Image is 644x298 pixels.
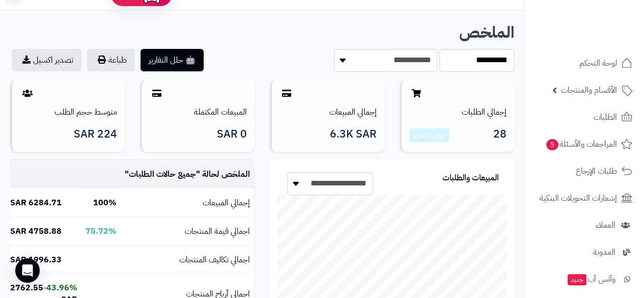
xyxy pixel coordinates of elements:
a: إشعارات التحويلات البنكية [531,186,638,210]
button: طباعة [87,49,135,71]
a: المدونة [531,240,638,264]
span: المراجعات والأسئلة [545,137,617,151]
img: logo-2.png [575,23,634,44]
b: الملخص [459,20,514,44]
span: العملاء [596,218,615,232]
span: 6.3K SAR [330,128,377,140]
a: المراجعات والأسئلة5 [531,132,638,156]
a: العملاء [531,213,638,237]
a: وآتس آبجديد [531,267,638,291]
button: 🤖 حلل التقارير [141,49,204,71]
a: متوسط حجم الطلب [54,106,117,118]
a: عرض التقارير [413,130,445,141]
span: جديد [568,274,586,285]
a: المبيعات المكتملة [194,106,247,118]
b: 75.72% [86,225,117,237]
a: الطلبات [531,105,638,129]
b: 1996.33 SAR [10,254,62,266]
a: تصدير اكسيل [12,49,81,71]
span: طلبات الإرجاع [576,164,617,178]
a: إجمالي الطلبات [462,106,507,118]
span: جميع حالات الطلبات [129,168,196,180]
td: إجمالي المبيعات [121,189,254,217]
td: اجمالي تكاليف المنتجات [121,246,254,274]
span: 224 SAR [74,128,117,140]
span: 5 [546,139,559,151]
span: المدونة [593,245,615,259]
td: الملخص لحالة " " [121,160,254,188]
span: 28 [493,128,507,143]
td: اجمالي قيمة المنتجات [121,218,254,246]
span: لوحة التحكم [579,56,617,70]
a: إجمالي المبيعات [329,106,377,118]
span: إشعارات التحويلات البنكية [540,191,617,205]
span: 0 SAR [217,128,247,140]
b: 4758.88 SAR [10,225,62,237]
span: وآتس آب [567,272,615,286]
div: Open Intercom Messenger [15,258,40,283]
span: الطلبات [594,110,617,124]
b: 43.96% [46,282,77,294]
span: الأقسام والمنتجات [561,83,617,97]
b: 6284.71 SAR [10,197,62,209]
a: طلبات الإرجاع [531,159,638,183]
a: لوحة التحكم [531,51,638,75]
h3: المبيعات والطلبات [442,174,499,183]
b: 100% [93,197,117,209]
